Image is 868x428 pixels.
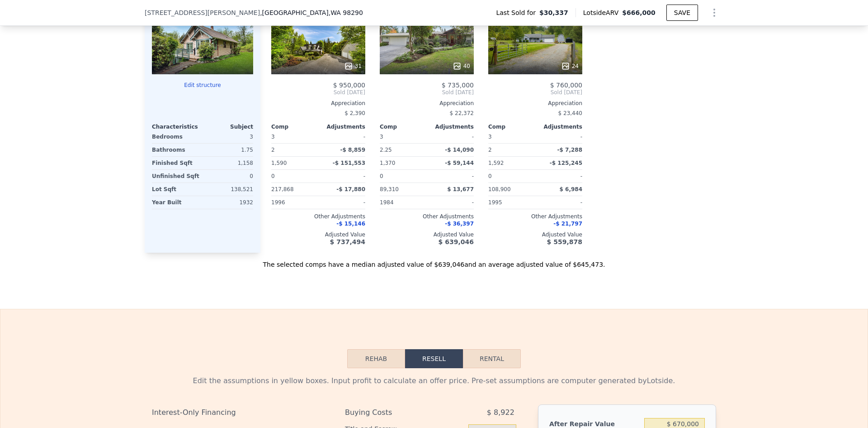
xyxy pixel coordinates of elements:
[204,130,253,143] div: 3
[429,170,474,183] div: -
[271,196,316,209] div: 1996
[380,144,425,156] div: 2.25
[380,123,427,130] div: Comp
[445,221,474,227] span: -$ 36,397
[561,62,579,71] div: 24
[344,110,365,116] span: $ 2,390
[705,4,723,22] button: Show Options
[344,62,362,71] div: 31
[550,82,582,89] span: $ 760,000
[271,231,365,238] div: Adjusted Value
[380,134,383,140] span: 3
[453,62,470,71] div: 40
[488,231,582,238] div: Adjusted Value
[145,253,723,269] div: The selected comps have a median adjusted value of $639,046 and an average adjusted value of $645...
[539,8,568,17] span: $30,337
[445,147,474,153] span: -$ 14,090
[463,349,521,368] button: Rental
[345,404,446,421] div: Buying Costs
[320,170,365,183] div: -
[488,100,582,107] div: Appreciation
[427,123,474,130] div: Adjustments
[447,186,474,192] span: $ 13,677
[204,144,253,156] div: 1.75
[405,349,463,368] button: Resell
[622,9,656,16] span: $666,000
[537,170,582,183] div: -
[330,238,365,245] span: $ 737,494
[380,213,474,220] div: Other Adjustments
[271,100,365,107] div: Appreciation
[271,173,275,179] span: 0
[380,173,383,179] span: 0
[260,8,363,17] span: , [GEOGRAPHIC_DATA]
[488,89,582,96] span: Sold [DATE]
[666,5,698,21] button: SAVE
[550,160,582,166] span: -$ 125,245
[380,231,474,238] div: Adjusted Value
[271,89,365,96] span: Sold [DATE]
[583,8,622,17] span: Lotside ARV
[152,375,716,386] div: Edit the assumptions in yellow boxes. Input profit to calculate an offer price. Pre-set assumptio...
[445,160,474,166] span: -$ 59,144
[557,147,582,153] span: -$ 7,288
[537,130,582,143] div: -
[488,213,582,220] div: Other Adjustments
[488,134,492,140] span: 3
[380,89,474,96] span: Sold [DATE]
[488,196,533,209] div: 1995
[152,196,201,209] div: Year Built
[439,238,474,245] span: $ 639,046
[488,123,535,130] div: Comp
[318,123,365,130] div: Adjustments
[380,100,474,107] div: Appreciation
[152,82,253,89] button: Edit structure
[553,221,582,227] span: -$ 21,797
[152,130,201,143] div: Bedrooms
[145,8,260,17] span: [STREET_ADDRESS][PERSON_NAME]
[488,173,492,179] span: 0
[450,110,474,116] span: $ 22,372
[271,186,294,192] span: 217,868
[488,186,511,192] span: 108,900
[320,196,365,209] div: -
[271,144,316,156] div: 2
[487,404,514,421] span: $ 8,922
[429,196,474,209] div: -
[560,186,582,192] span: $ 6,984
[429,130,474,143] div: -
[329,9,363,16] span: , WA 98290
[535,123,582,130] div: Adjustments
[271,123,318,130] div: Comp
[558,110,582,116] span: $ 23,440
[204,170,253,183] div: 0
[320,130,365,143] div: -
[271,160,287,166] span: 1,590
[488,160,504,166] span: 1,592
[152,144,201,156] div: Bathrooms
[203,123,253,130] div: Subject
[380,186,399,192] span: 89,310
[380,160,395,166] span: 1,370
[204,196,253,209] div: 1932
[537,196,582,209] div: -
[336,186,365,192] span: -$ 17,880
[336,221,365,227] span: -$ 15,146
[152,123,203,130] div: Characteristics
[347,349,405,368] button: Rehab
[380,196,425,209] div: 1984
[547,238,582,245] span: $ 559,878
[152,170,201,183] div: Unfinished Sqft
[442,82,474,89] span: $ 735,000
[204,157,253,169] div: 1,158
[204,183,253,196] div: 138,521
[496,8,539,17] span: Last Sold for
[152,183,201,196] div: Lot Sqft
[333,160,365,166] span: -$ 151,553
[271,213,365,220] div: Other Adjustments
[340,147,365,153] span: -$ 8,859
[271,134,275,140] span: 3
[152,404,323,421] div: Interest-Only Financing
[333,82,365,89] span: $ 950,000
[152,157,201,169] div: Finished Sqft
